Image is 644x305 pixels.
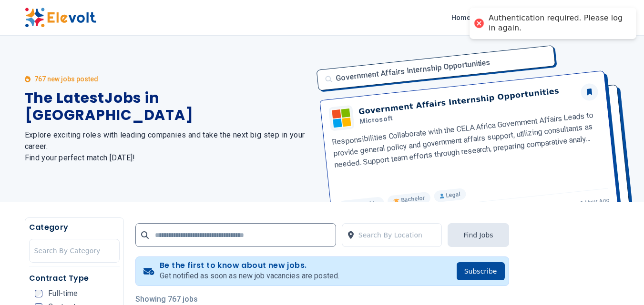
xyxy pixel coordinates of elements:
input: Full-time [35,290,42,297]
a: Home [448,10,474,25]
button: Find Jobs [448,223,509,247]
span: Full-time [48,290,78,297]
h4: Be the first to know about new jobs. [160,261,339,270]
h1: The Latest Jobs in [GEOGRAPHIC_DATA] [25,89,311,124]
h5: Contract Type [29,273,120,284]
div: Authentication required. Please log in again. [489,13,627,33]
h2: Explore exciting roles with leading companies and take the next big step in your career. Find you... [25,129,311,164]
img: Elevolt [25,8,96,28]
p: Showing 767 jobs [135,294,509,305]
p: Get notified as soon as new job vacancies are posted. [160,270,339,282]
p: 767 new jobs posted [34,74,98,84]
button: Subscribe [457,262,505,280]
h5: Category [29,222,120,233]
